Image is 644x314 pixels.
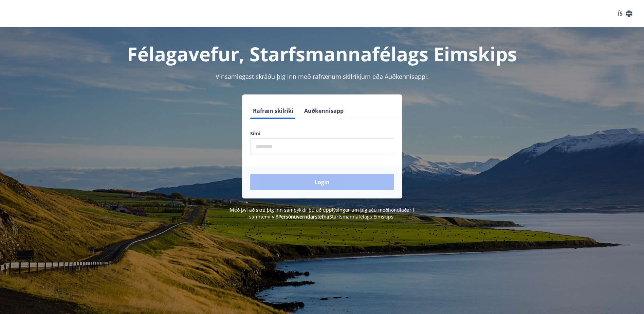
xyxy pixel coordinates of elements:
button: ÍS [614,7,636,20]
button: Rafræn skilríki [250,103,296,119]
span: Með því að skrá þig inn samþykkir þú að upplýsingar um þig séu meðhöndlaðar í samræmi við Starfsm... [230,207,414,220]
span: Vinsamlegast skráðu þig inn með rafrænum skilríkjum eða Auðkennisappi. [216,72,429,81]
button: Auðkennisapp [301,103,346,119]
h1: Félagavefur, Starfsmannafélags Eimskips [86,41,558,67]
a: Persónuverndarstefna [278,213,329,220]
label: Sími [250,130,394,137]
